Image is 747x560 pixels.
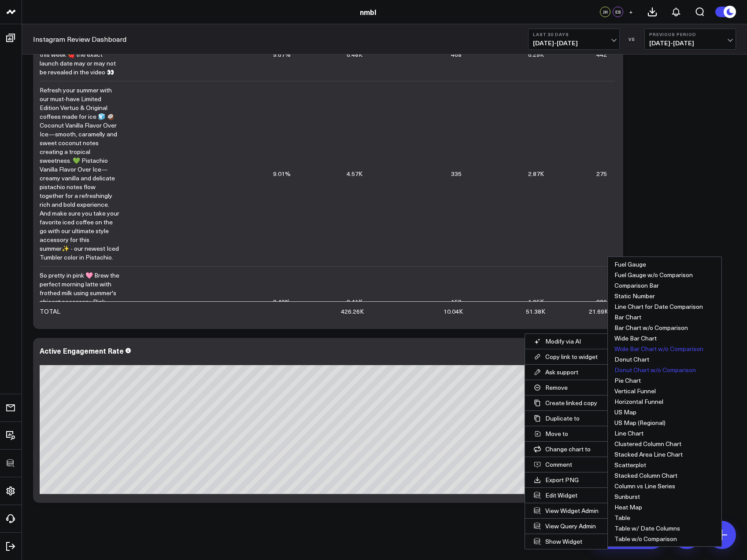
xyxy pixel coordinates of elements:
button: Modify via AI [525,334,607,349]
div: 1.95K [528,297,544,306]
div: ES [613,7,623,17]
div: TOTAL [40,307,60,316]
button: Move to [525,426,607,441]
button: Donut Chart [608,354,721,365]
div: Active Engagement Rate [40,346,124,355]
span: [DATE] - [DATE] [649,40,731,47]
a: Instagram Review Dashboard [33,34,126,44]
button: Table w/ Date Columns [608,523,721,534]
button: US Map (Regional) [608,417,721,428]
div: 468 [451,50,462,59]
div: 21.69K [589,307,608,316]
a: View Query Admin [525,519,607,534]
button: Wide Bar Chart [608,333,721,344]
button: Export PNG [525,472,607,487]
button: Fuel Gauge w/o Comparison [608,270,721,280]
button: Comparison Bar [608,280,721,291]
div: 4.57K [347,169,362,178]
button: Clustered Column Chart [608,439,721,449]
div: 6.29K [528,50,544,59]
div: 8.49% [273,297,291,306]
button: Copy link to widget [525,349,607,364]
button: Table w/o Comparison [608,534,721,544]
button: Stacked Column Chart [608,470,721,481]
button: Bar Chart [608,312,721,322]
div: Sweeten your mornings with our upcoming coffee launch this week 🍓 the exact launch date may or ma... [40,33,120,77]
button: Line Chart [608,428,721,439]
span: [DATE] - [DATE] [533,40,615,47]
button: Comment [525,457,607,472]
button: Horizontal Funnel [608,396,721,407]
button: Previous Period[DATE]-[DATE] [644,29,736,50]
button: Bar Chart w/o Comparison [608,322,721,333]
a: Show Widget [525,534,607,549]
span: + [629,9,633,15]
div: 8.41K [347,297,362,306]
div: 10.04K [444,307,463,316]
button: Ask support [525,365,607,380]
b: Previous Period [649,32,731,37]
div: 826 [596,297,607,306]
button: Pie Chart [608,375,721,386]
button: Wide Bar Chart w/o Comparison [608,344,721,354]
div: 335 [451,169,462,178]
div: 275 [596,169,607,178]
a: View Widget Admin [525,503,607,518]
button: Heat Map [608,502,721,512]
div: 426.26K [341,307,364,316]
div: VS [624,37,640,42]
button: Scatterplot [608,460,721,470]
button: Last 30 Days[DATE]-[DATE] [528,29,620,50]
div: 51.38K [526,307,545,316]
button: Fuel Gauge [608,259,721,270]
div: 9.01% [273,169,291,178]
button: + [625,7,636,17]
div: Refresh your summer with our must-have Limited Edition Vertuo & Original coffees made for ice 🧊 🥥... [40,86,120,262]
div: 6.48K [347,50,362,59]
button: Duplicate to [525,411,607,426]
div: 442 [596,50,607,59]
button: US Map [608,407,721,417]
button: Create linked copy [525,395,607,410]
button: Vertical Funnel [608,386,721,396]
button: Stacked Area Line Chart [608,449,721,460]
div: 9.67% [273,50,291,59]
a: nmbl [360,7,376,17]
button: Table [608,512,721,523]
button: Sunburst [608,491,721,502]
b: Last 30 Days [533,32,615,37]
button: Edit Widget [525,488,607,503]
button: Static Number [608,291,721,301]
button: Remove [525,380,607,395]
div: JH [600,7,610,17]
button: Column vs Line Series [608,481,721,491]
div: 2.87K [528,169,544,178]
button: Change chart to [525,442,607,457]
button: Line Chart for Date Comparison [608,301,721,312]
button: Donut Chart w/o Comparison [608,365,721,375]
div: So pretty in pink 🩷 Brew the perfect morning latte with frothed milk using summer's chicest acces... [40,271,120,333]
div: 158 [451,297,462,306]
